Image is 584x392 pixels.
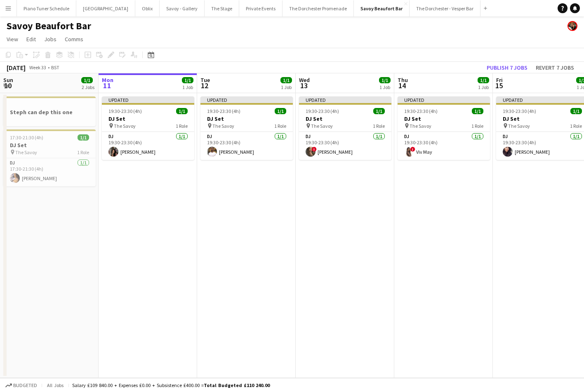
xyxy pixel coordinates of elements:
div: 1 Job [379,84,390,90]
div: Updated [102,96,194,103]
h3: DJ Set [398,115,490,122]
div: BST [51,64,59,70]
span: The Savoy [15,149,37,155]
h3: DJ Set [299,115,391,122]
div: 2 Jobs [82,84,94,90]
h1: Savoy Beaufort Bar [7,20,91,32]
span: 10 [2,81,13,90]
a: Edit [23,34,39,45]
span: 11 [101,81,113,90]
span: Wed [299,76,310,84]
span: The Savoy [508,123,530,129]
button: Private Events [239,0,283,16]
app-job-card: Updated19:30-23:30 (4h)1/1DJ Set The Savoy1 RoleDJ1/119:30-23:30 (4h)![PERSON_NAME] [299,96,391,160]
span: 19:30-23:30 (4h) [503,108,536,114]
button: The Stage [205,0,239,16]
span: 19:30-23:30 (4h) [108,108,142,114]
span: 1 Role [471,123,483,129]
span: ! [312,147,317,152]
button: Savoy Beaufort Bar [354,0,410,16]
app-job-card: Updated19:30-23:30 (4h)1/1DJ Set The Savoy1 RoleDJ1/119:30-23:30 (4h)!Viv May [398,96,490,160]
div: 1 Job [478,84,489,90]
span: 1/1 [373,108,385,114]
app-card-role: DJ1/117:30-21:30 (4h)[PERSON_NAME] [3,158,96,186]
span: 1 Role [274,123,286,129]
span: 1/1 [280,77,292,83]
span: The Savoy [114,123,136,129]
button: Budgeted [4,381,38,390]
button: [GEOGRAPHIC_DATA] [76,0,135,16]
span: 1/1 [472,108,483,114]
button: Piano Tuner Schedule [17,0,76,16]
span: 1/1 [182,77,193,83]
span: ! [410,147,415,152]
app-job-card: Updated19:30-23:30 (4h)1/1DJ Set The Savoy1 RoleDJ1/119:30-23:30 (4h)[PERSON_NAME] [102,96,194,160]
span: The Savoy [311,123,333,129]
span: 19:30-23:30 (4h) [207,108,240,114]
span: The Savoy [410,123,431,129]
app-card-role: DJ1/119:30-23:30 (4h)!Viv May [398,132,490,160]
span: 1 Role [176,123,188,129]
span: Total Budgeted £110 240.00 [204,382,270,388]
span: 1 Role [570,123,582,129]
h3: Steph can dep this one [3,108,96,116]
span: The Savoy [212,123,234,129]
span: 1/1 [379,77,391,83]
span: 1/1 [478,77,489,83]
app-user-avatar: Rosie Skuse [568,21,577,31]
div: Updated [299,96,391,103]
span: 13 [298,81,310,90]
app-job-card: Steph can dep this one [3,96,96,126]
button: Savoy - Gallery [160,0,205,16]
span: 1/1 [570,108,582,114]
app-card-role: DJ1/119:30-23:30 (4h)[PERSON_NAME] [102,132,194,160]
span: 1/1 [275,108,286,114]
span: 19:30-23:30 (4h) [404,108,438,114]
span: Thu [398,76,408,84]
button: The Dorchester - Vesper Bar [410,0,480,16]
button: Revert 7 jobs [532,62,577,73]
button: Publish 7 jobs [483,62,531,73]
button: Oblix [135,0,160,16]
span: 19:30-23:30 (4h) [306,108,339,114]
a: View [3,34,21,45]
span: 1/1 [78,134,89,141]
h3: DJ Set [200,115,293,122]
app-card-role: DJ1/119:30-23:30 (4h)![PERSON_NAME] [299,132,391,160]
span: Fri [496,76,503,84]
span: Edit [26,35,36,43]
app-job-card: 17:30-21:30 (4h)1/1DJ Set The Savoy1 RoleDJ1/117:30-21:30 (4h)[PERSON_NAME] [3,129,96,186]
span: 1/1 [176,108,188,114]
a: Jobs [41,34,60,45]
div: [DATE] [7,63,26,72]
span: Mon [102,76,113,84]
button: The Dorchester Promenade [283,0,354,16]
h3: DJ Set [3,141,96,149]
span: 17:30-21:30 (4h) [10,134,43,141]
span: 1/1 [81,77,93,83]
span: 14 [396,81,408,90]
div: 1 Job [182,84,193,90]
span: Jobs [44,35,57,43]
span: Week 33 [27,64,48,70]
h3: DJ Set [102,115,194,122]
span: 1 Role [373,123,385,129]
app-job-card: Updated19:30-23:30 (4h)1/1DJ Set The Savoy1 RoleDJ1/119:30-23:30 (4h)[PERSON_NAME] [200,96,293,160]
div: Salary £109 840.00 + Expenses £0.00 + Subsistence £400.00 = [72,382,270,388]
span: 12 [199,81,210,90]
div: Updated [398,96,490,103]
div: 1 Job [281,84,292,90]
span: 1 Role [77,149,89,155]
app-card-role: DJ1/119:30-23:30 (4h)[PERSON_NAME] [200,132,293,160]
a: Comms [61,34,87,45]
span: 15 [495,81,503,90]
div: Updated [200,96,293,103]
span: Tue [200,76,210,84]
span: Sun [3,76,13,84]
